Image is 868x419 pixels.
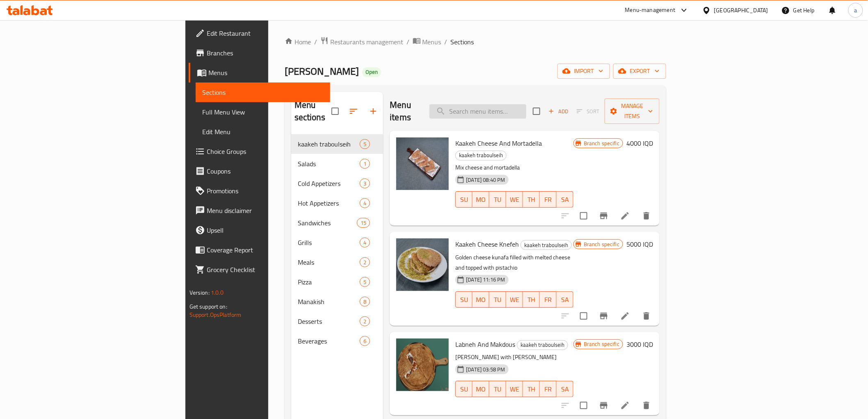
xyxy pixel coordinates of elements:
button: FR [540,381,557,397]
div: items [360,297,370,307]
span: kaakeh traboulseih [517,340,568,350]
li: / [407,37,409,47]
div: Sandwiches15 [291,213,384,233]
span: 15 [357,219,370,227]
span: Grocery Checklist [207,265,324,275]
button: Branch-specific-item [594,306,614,326]
button: MO [473,191,489,208]
a: Menu disclaimer [189,201,330,220]
button: SA [557,381,573,397]
p: Golden cheese kunafa filled with melted cheese and topped with pistachio [455,252,573,273]
span: SA [560,294,570,306]
span: 1 [360,160,370,168]
span: Add item [545,105,571,118]
div: Desserts2 [291,311,384,331]
div: items [360,238,370,247]
div: items [360,336,370,346]
span: Manakish [298,297,360,307]
a: Edit menu item [620,311,630,321]
div: Desserts [298,316,360,326]
span: 2 [360,259,370,266]
span: Cold Appetizers [298,179,360,188]
input: search [429,104,526,119]
a: Menus [189,63,330,82]
button: delete [637,396,656,415]
span: Select to update [575,397,592,414]
button: MO [473,291,489,308]
span: Restaurants management [330,37,403,47]
div: Meals2 [291,252,384,272]
a: Full Menu View [196,102,330,122]
nav: breadcrumb [285,37,666,47]
span: Branch specific [580,240,623,248]
div: Beverages [298,336,360,346]
span: 5 [360,140,370,148]
div: Manakish8 [291,292,384,311]
span: SU [459,383,469,395]
span: [PERSON_NAME] [285,62,359,80]
span: SA [560,383,570,395]
div: Pizza5 [291,272,384,292]
div: items [360,179,370,188]
div: items [360,277,370,287]
div: items [360,257,370,267]
span: 5 [360,278,370,286]
a: Support.OpsPlatform [190,309,242,320]
div: kaakeh traboulseih5 [291,134,384,154]
h6: 3000 IQD [626,339,653,350]
span: TU [493,383,503,395]
span: FR [543,194,553,206]
span: kaakeh traboulseih [456,151,506,160]
button: FR [540,191,557,208]
span: MO [476,194,486,206]
span: Menu disclaimer [207,206,324,215]
span: [DATE] 11:16 PM [463,276,508,284]
span: Kaakeh Cheese Knefeh [455,238,519,250]
button: SU [455,381,473,397]
div: kaakeh traboulseih [455,151,507,160]
a: Edit menu item [620,401,630,410]
span: FR [543,294,553,306]
a: Restaurants management [320,37,403,47]
a: Edit Menu [196,122,330,142]
span: TU [493,194,503,206]
span: Coupons [207,166,324,176]
button: TH [523,191,540,208]
button: WE [506,381,523,397]
span: Select section first [571,105,605,118]
span: Sandwiches [298,218,357,228]
span: 4 [360,199,370,207]
span: kaakeh traboulseih [298,139,360,149]
div: items [360,159,370,169]
div: Hot Appetizers4 [291,193,384,213]
span: Get support on: [190,301,227,312]
span: export [620,66,660,76]
span: Manage items [611,101,653,121]
span: 2 [360,318,370,325]
div: Salads1 [291,154,384,174]
span: Open [362,69,381,76]
span: Sections [451,37,474,47]
span: Branches [207,48,324,58]
span: Menus [423,37,441,47]
button: SA [557,291,573,308]
span: import [564,66,603,76]
div: Menu-management [625,5,676,15]
div: Grills4 [291,233,384,252]
button: SU [455,291,473,308]
span: Hot Appetizers [298,198,360,208]
span: Upsell [207,225,324,235]
button: delete [637,306,656,326]
span: WE [509,294,520,306]
span: Version: [190,287,210,298]
div: [GEOGRAPHIC_DATA] [714,6,768,15]
div: kaakeh traboulseih [517,340,568,350]
span: SA [560,194,570,206]
div: items [357,218,370,228]
a: Grocery Checklist [189,260,330,279]
span: TH [526,294,537,306]
h6: 5000 IQD [626,238,653,250]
